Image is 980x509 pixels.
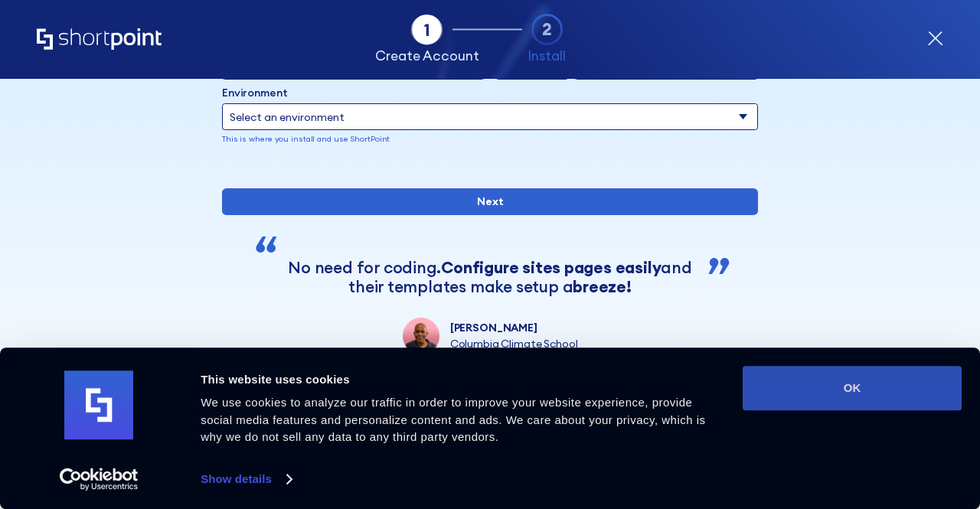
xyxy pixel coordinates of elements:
[32,468,166,491] a: Usercentrics Cookiebot - opens in a new window
[201,468,291,491] a: Show details
[64,371,133,440] img: logo
[201,396,705,443] span: We use cookies to analyze our traffic in order to improve your website experience, provide social...
[743,366,962,410] button: OK
[201,370,725,389] div: This website uses cookies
